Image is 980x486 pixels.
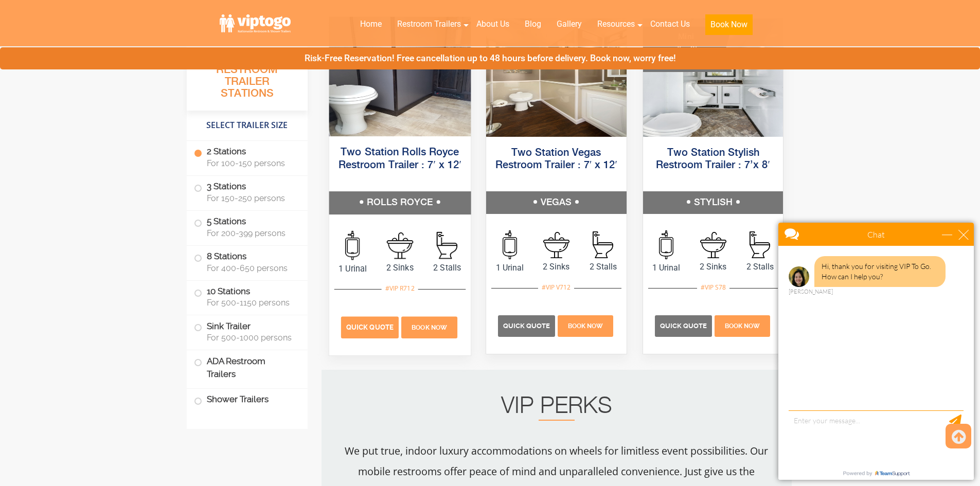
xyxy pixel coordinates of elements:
div: #VIP R712 [381,282,418,295]
img: an icon of urinal [659,230,673,259]
a: Two Station Rolls Royce Restroom Trailer : 7′ x 12′ [338,147,461,170]
h2: VIP PERKS [342,396,771,421]
h5: ROLLS ROYCE [329,191,470,214]
span: For 200-399 persons [207,228,295,238]
label: Sink Trailer [194,315,300,347]
span: 1 Urinal [486,262,533,274]
img: an icon of stall [750,231,770,258]
label: Shower Trailers [194,389,300,411]
iframe: Live Chat Box [772,217,980,486]
img: A mini restroom trailer with two separate stations and separate doors for males and females [643,19,783,137]
h5: STYLISH [643,191,783,214]
a: Book Now [698,13,760,41]
label: ADA Restroom Trailers [194,350,300,385]
span: For 500-1150 persons [207,298,295,308]
a: Quick Quote [655,320,714,330]
a: Book Now [400,322,458,332]
a: Gallery [549,13,590,35]
label: 2 Stations [194,141,300,173]
a: Contact Us [643,13,698,35]
img: an icon of stall [436,232,457,259]
span: 2 Stalls [580,261,627,273]
a: Two Station Vegas Restroom Trailer : 7′ x 12′ [495,148,617,171]
label: 5 Stations [194,211,300,243]
span: Book Now [568,322,603,330]
span: Quick Quote [660,322,707,330]
a: Quick Quote [498,320,557,330]
span: For 400-650 persons [207,263,295,273]
img: Side view of two station restroom trailer with separate doors for males and females [329,17,470,136]
span: 2 Stalls [423,261,471,274]
img: an icon of stall [593,231,613,258]
span: 2 Sinks [376,261,423,274]
img: an icon of urinal [503,230,517,259]
div: #VIP S78 [697,281,729,294]
a: Quick Quote [341,322,400,332]
span: Book Now [725,322,760,330]
span: For 500-1000 persons [207,333,295,343]
img: an icon of urinal [345,231,360,260]
a: Resources [590,13,643,35]
label: 3 Stations [194,176,300,208]
span: For 150-250 persons [207,193,295,203]
h3: All Portable Restroom Trailer Stations [187,49,308,111]
span: 2 Sinks [533,261,580,273]
a: Home [352,13,389,35]
span: For 100-150 persons [207,158,295,168]
a: About Us [469,13,517,35]
span: Book Now [412,324,447,331]
a: Book Now [713,320,771,330]
span: Quick Quote [503,322,550,330]
button: Book Now [705,14,753,35]
img: an icon of sink [543,232,569,258]
span: Quick Quote [346,323,394,331]
label: 8 Stations [194,246,300,278]
a: Restroom Trailers [389,13,469,35]
span: 1 Urinal [643,262,690,274]
span: 1 Urinal [329,262,376,275]
a: Two Station Stylish Restroom Trailer : 7’x 8′ [656,148,770,171]
a: Blog [517,13,549,35]
h5: VEGAS [486,191,627,214]
img: an icon of sink [700,232,726,258]
span: 2 Stalls [737,261,783,273]
h4: Select Trailer Size [187,116,308,135]
img: Side view of two station restroom trailer with separate doors for males and females [486,19,627,137]
img: an icon of sink [386,232,413,259]
div: #VIP V712 [538,281,574,294]
label: 10 Stations [194,281,300,313]
span: 2 Sinks [690,261,737,273]
a: Book Now [557,320,615,330]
